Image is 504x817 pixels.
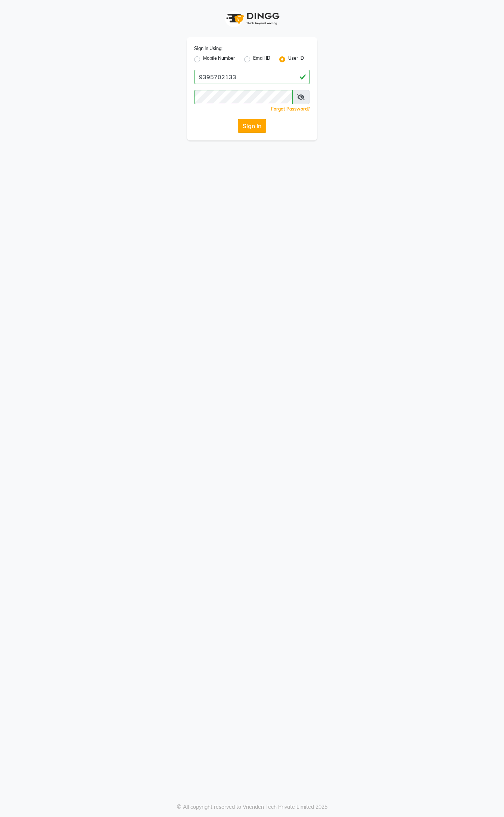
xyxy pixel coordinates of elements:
[238,119,266,133] button: Sign In
[271,106,310,112] a: Forgot Password?
[253,55,270,64] label: Email ID
[194,45,223,52] label: Sign In Using:
[288,55,304,64] label: User ID
[194,70,310,84] input: Username
[194,90,293,104] input: Username
[222,7,282,29] img: logo1.svg
[203,55,235,64] label: Mobile Number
